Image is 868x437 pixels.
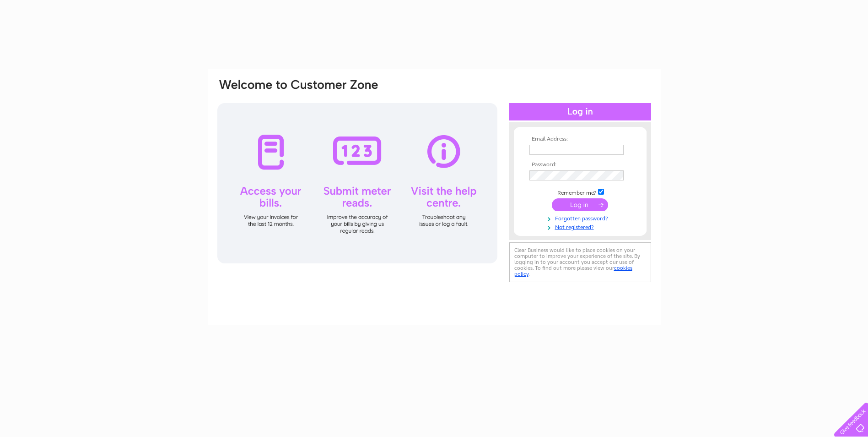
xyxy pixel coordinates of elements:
[527,136,633,142] th: Email Address:
[529,222,633,231] a: Not registered?
[509,242,651,282] div: Clear Business would like to place cookies on your computer to improve your experience of the sit...
[552,198,608,211] input: Submit
[527,162,633,168] th: Password:
[529,213,633,222] a: Forgotten password?
[514,265,632,277] a: cookies policy
[527,187,633,197] td: Remember me?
